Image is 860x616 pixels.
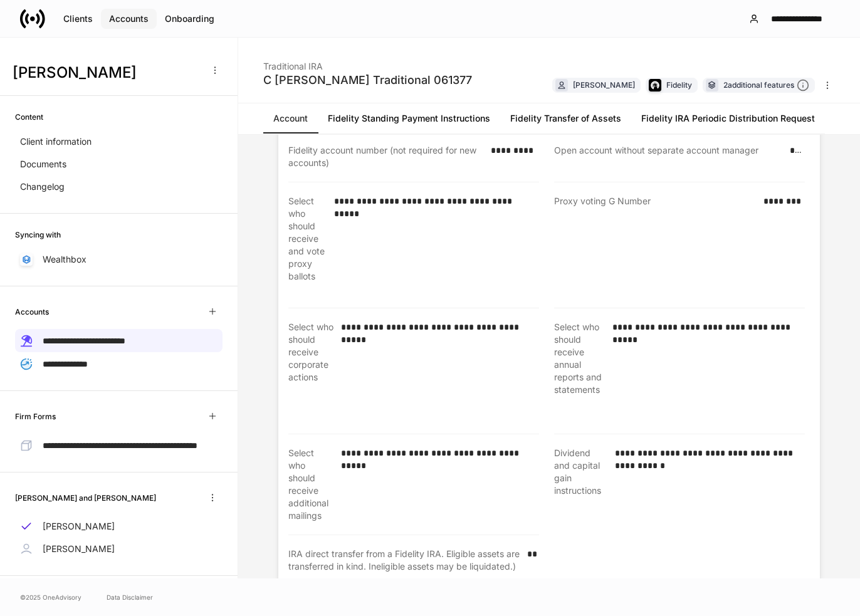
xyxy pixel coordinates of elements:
[43,543,115,555] p: [PERSON_NAME]
[723,79,809,92] div: 2 additional features
[20,592,81,602] span: © 2025 OneAdvisory
[101,9,157,29] button: Accounts
[263,103,318,133] a: Account
[263,53,472,73] div: Traditional IRA
[13,63,200,83] h3: [PERSON_NAME]
[288,447,333,522] div: Select who should receive additional mailings
[554,144,782,169] div: Open account without separate account manager
[318,103,500,133] a: Fidelity Standing Payment Instructions
[288,195,327,295] div: Select who should receive and vote proxy ballots
[15,130,223,153] a: Client information
[263,73,472,88] div: C [PERSON_NAME] Traditional 061377
[15,175,223,198] a: Changelog
[43,520,115,533] p: [PERSON_NAME]
[554,321,605,421] div: Select who should receive annual reports and statements
[554,195,756,295] div: Proxy voting G Number
[554,447,607,523] div: Dividend and capital gain instructions
[20,180,65,193] p: Changelog
[15,111,43,123] h6: Content
[109,13,149,25] div: Accounts
[15,229,61,241] h6: Syncing with
[15,515,223,538] a: [PERSON_NAME]
[15,410,56,422] h6: Firm Forms
[107,592,153,602] a: Data Disclaimer
[288,144,483,169] div: Fidelity account number (not required for new accounts)
[288,321,333,421] div: Select who should receive corporate actions
[288,548,520,573] div: IRA direct transfer from a Fidelity IRA. Eligible assets are transferred in kind. Ineligible asse...
[20,135,92,148] p: Client information
[573,79,635,91] div: [PERSON_NAME]
[15,248,223,271] a: Wealthbox
[631,103,825,133] a: Fidelity IRA Periodic Distribution Request
[63,13,93,25] div: Clients
[15,153,223,175] a: Documents
[43,253,87,266] p: Wealthbox
[157,9,223,29] button: Onboarding
[15,538,223,560] a: [PERSON_NAME]
[15,492,156,504] h6: [PERSON_NAME] and [PERSON_NAME]
[165,13,214,25] div: Onboarding
[15,306,49,318] h6: Accounts
[20,158,66,170] p: Documents
[55,9,101,29] button: Clients
[500,103,631,133] a: Fidelity Transfer of Assets
[666,79,692,91] div: Fidelity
